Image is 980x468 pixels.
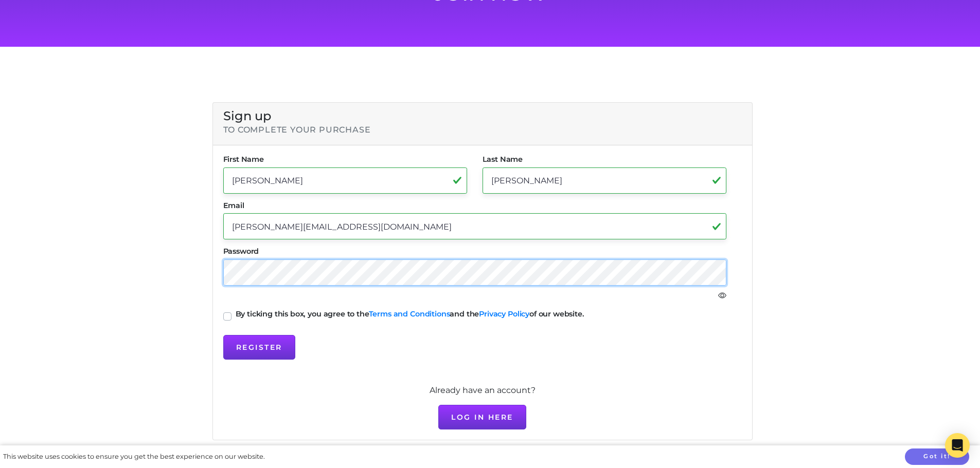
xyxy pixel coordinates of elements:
div: This website uses cookies to ensure you get the best experience on our website. [3,452,265,461]
div: Open Intercom Messenger [945,433,970,458]
a: Privacy Policy [479,309,529,319]
a: Log in here [438,405,526,429]
svg: eye [718,291,726,299]
label: Password [223,248,726,255]
label: First Name [223,156,467,163]
label: Email [223,202,726,209]
h6: to complete your purchase [223,125,742,135]
p: Already have an account? [223,384,742,397]
button: Got it! [905,448,969,465]
label: By ticking this box, you agree to the and the of our website. [236,310,584,317]
a: Terms and Conditions [369,309,450,319]
h4: Sign up [223,109,742,124]
button: Register [223,335,295,360]
label: Last Name [483,156,726,163]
